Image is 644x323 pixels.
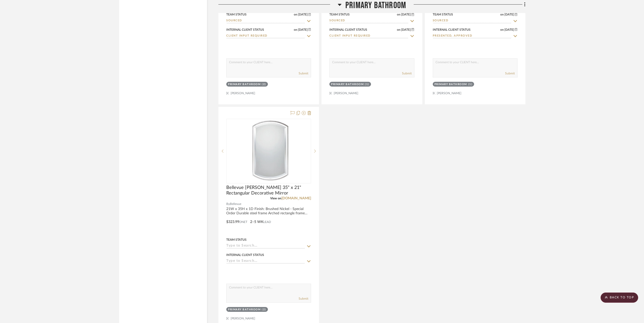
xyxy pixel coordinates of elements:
span: [DATE] [504,13,515,16]
input: Type to Search… [433,19,511,23]
div: Internal Client Status [226,253,264,257]
input: Type to Search… [226,19,305,23]
div: Primary Bathroom [331,83,364,86]
button: Submit [299,71,308,76]
div: Team Status [226,12,247,17]
div: Internal Client Status [329,27,367,32]
span: on [397,28,400,31]
div: Primary Bathroom [228,308,261,312]
span: on [500,13,504,16]
span: By [226,202,230,206]
div: Internal Client Status [226,27,264,32]
input: Type to Search… [329,34,408,39]
span: [DATE] [400,28,411,31]
input: Type to Search… [433,34,511,39]
span: Bellevue [PERSON_NAME] 35" x 21" Rectangular Decorative Mirror [226,185,311,196]
img: Bellevue Deuel 35" x 21" Rectangular Decorative Mirror [246,119,292,183]
button: Submit [402,71,412,76]
input: Type to Search… [226,34,305,39]
div: (2) [262,308,266,312]
input: Type to Search… [226,259,305,264]
span: Bellevue [230,202,241,206]
a: [DOMAIN_NAME] [281,197,311,200]
scroll-to-top-button: BACK TO TOP [601,293,638,303]
span: View on [270,197,281,200]
span: on [294,13,297,16]
div: (1) [468,83,473,86]
div: Team Status [329,12,350,17]
div: (2) [262,83,266,86]
span: on [500,28,504,31]
input: Type to Search… [329,19,408,23]
div: Internal Client Status [433,27,471,32]
div: Team Status [433,12,453,17]
span: on [294,28,297,31]
span: [DATE] [400,13,411,16]
span: [DATE] [504,28,515,31]
div: Team Status [226,237,247,242]
input: Type to Search… [226,244,305,249]
button: Submit [505,71,515,76]
span: [DATE] [297,28,308,31]
div: Primary Bathroom [434,83,467,86]
span: on [397,13,400,16]
div: Primary Bathroom [228,83,261,86]
button: Submit [299,296,308,301]
div: (1) [365,83,369,86]
span: [DATE] [297,13,308,16]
